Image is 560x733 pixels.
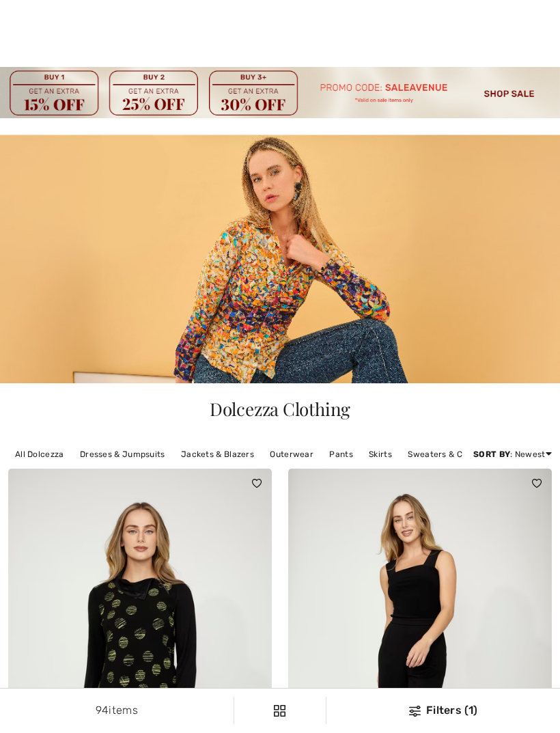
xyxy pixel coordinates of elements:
[210,397,350,421] span: Dolcezza Clothing
[96,704,109,717] span: 94
[263,445,320,463] a: Outerwear
[473,450,510,459] strong: Sort By
[401,445,504,463] a: Sweaters & Cardigans
[73,445,172,463] a: Dresses & Jumpsuits
[532,479,542,487] img: heart_black_full.svg
[252,479,262,487] img: heart_black_full.svg
[274,705,285,717] img: Filters
[8,445,71,463] a: All Dolcezza
[335,702,552,719] div: Filters (1)
[322,445,360,463] a: Pants
[174,445,261,463] a: Jackets & Blazers
[362,445,399,463] a: Skirts
[473,448,552,460] div: : Newest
